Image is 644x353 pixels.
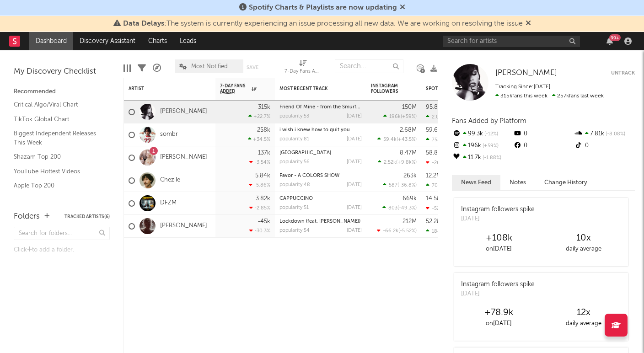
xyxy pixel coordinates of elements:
div: -5.86 % [249,182,270,188]
div: ( ) [378,159,417,165]
a: i wish i knew how to quit you [279,128,350,133]
a: TikTok Global Chart [14,114,101,124]
span: +9.8k % [397,160,415,165]
span: : The system is currently experiencing an issue processing all new data. We are working on resolv... [123,20,523,27]
a: sombr [160,131,178,139]
button: Save [247,65,258,70]
div: 184k [426,228,443,234]
div: popularity: 54 [279,228,310,233]
div: Edit Columns [123,55,131,81]
span: -5.52 % [400,229,415,234]
a: Apple Top 200 [14,181,101,191]
div: 212M [402,219,417,225]
a: [PERSON_NAME] [160,222,207,230]
div: [DATE] [461,214,535,224]
div: -2.85 % [249,205,270,211]
div: +34.5 % [248,136,270,142]
div: ( ) [377,228,417,234]
div: 0 [574,140,635,152]
div: Instagram followers spike [461,280,535,289]
a: Chezile [160,176,180,184]
a: [GEOGRAPHIC_DATA] [279,150,331,155]
span: 7-Day Fans Added [220,83,249,94]
div: Friend Of Mine - from the Smurfs Movie Soundtrack [279,105,362,110]
span: 59.4k [383,137,397,142]
span: 587 [389,183,397,188]
span: Tracking Since: [DATE] [495,84,550,90]
div: 99 + [609,34,621,41]
div: ( ) [383,182,417,188]
div: i wish i knew how to quit you [279,128,362,133]
div: ( ) [377,136,417,142]
div: CAPPUCCINO [279,196,362,201]
div: 95.8M [426,104,443,110]
div: STREET X STREET [279,150,362,155]
div: ( ) [383,113,417,119]
div: [DATE] [347,228,362,233]
div: Favor - A COLORS SHOW [279,173,362,178]
div: 7.81k [574,128,635,140]
input: Search for artists [443,36,580,47]
div: 7-Day Fans Added (7-Day Fans Added) [284,55,321,81]
a: Discovery Assistant [73,32,142,50]
span: -49.3 % [399,206,415,211]
button: 99+ [606,37,613,45]
div: -262k [426,160,445,166]
div: popularity: 53 [279,114,309,119]
span: Spotify Charts & Playlists are now updating [249,4,397,11]
div: 5.84k [255,173,270,179]
div: -3.54 % [249,159,270,165]
span: 257k fans last week [495,93,604,99]
div: Filters [138,55,146,81]
div: 58.8M [426,150,443,156]
a: Friend Of Mine - from the Smurfs Movie Soundtrack [279,105,403,110]
span: 803 [388,206,397,211]
span: -66.2k [383,229,398,234]
div: +22.7 % [248,113,270,119]
button: Change History [535,175,596,190]
span: Fans Added by Platform [452,118,526,124]
div: Most Recent Track [279,86,348,91]
div: -30.3 % [249,228,270,234]
a: CAPPUCCINO [279,196,313,201]
div: ( ) [382,205,417,211]
div: 753k [426,137,443,143]
span: Dismiss [400,4,405,11]
div: on [DATE] [456,318,541,329]
button: Notes [500,175,535,190]
div: 12 x [541,307,626,318]
input: Search for folders... [14,227,110,240]
div: 150M [402,104,417,110]
a: Charts [142,32,173,50]
div: 263k [403,173,417,179]
div: 12.2M [426,173,441,179]
a: Leads [173,32,203,50]
div: [DATE] [347,160,362,165]
div: popularity: 56 [279,160,310,165]
a: Critical Algo/Viral Chart [14,100,101,110]
button: News Feed [452,175,500,190]
span: -8.08 % [604,132,625,137]
div: Instagram Followers [371,83,403,94]
div: 137k [258,150,270,156]
div: Artist [129,86,197,91]
div: -527k [426,205,445,211]
a: DFZM [160,199,177,207]
div: on [DATE] [456,244,541,255]
div: 10 x [541,233,626,244]
span: [PERSON_NAME] [495,69,557,77]
a: [PERSON_NAME] [495,69,557,78]
div: 2.68M [400,127,417,133]
div: 0 [513,128,574,140]
div: 3.82k [256,196,270,202]
div: daily average [541,318,626,329]
div: My Discovery Checklist [14,66,110,77]
button: Untrack [611,69,635,78]
div: Instagram followers spike [461,205,535,214]
a: Shazam Top 200 [14,152,101,162]
span: -12 % [483,132,498,137]
div: 59.6M [426,127,443,133]
a: Biggest Independent Releases This Week [14,128,101,147]
a: YouTube Hottest Videos [14,166,101,176]
div: 14.5M [426,196,442,202]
